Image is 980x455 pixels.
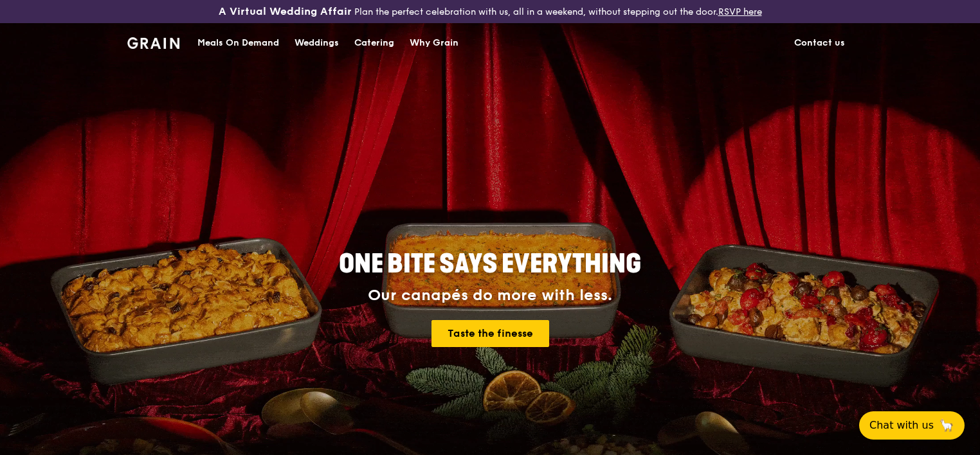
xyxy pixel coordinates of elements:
div: Plan the perfect celebration with us, all in a weekend, without stepping out the door. [163,5,817,18]
button: Chat with us🦙 [859,411,965,440]
span: 🦙 [939,418,954,433]
div: Why Grain [410,24,458,62]
div: Catering [354,24,394,62]
img: Grain [127,37,179,49]
a: RSVP here [718,6,762,17]
a: Weddings [287,24,347,62]
a: Why Grain [402,24,466,62]
a: GrainGrain [127,22,179,61]
div: Weddings [295,24,339,62]
h3: A Virtual Wedding Affair [219,5,352,18]
div: Meals On Demand [197,24,279,62]
a: Taste the finesse [431,320,549,347]
div: Our canapés do more with less. [259,287,721,305]
a: Contact us [786,24,853,62]
span: Chat with us [869,418,934,433]
span: ONE BITE SAYS EVERYTHING [339,249,641,280]
a: Catering [347,24,402,62]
